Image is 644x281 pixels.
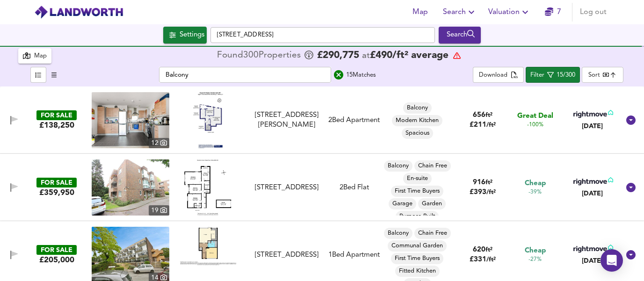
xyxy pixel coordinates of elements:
[391,254,443,263] span: First Time Buyers
[328,250,380,260] div: 1 Bed Apartment
[528,256,542,264] span: -27%
[159,67,331,83] input: Text Filter...
[36,178,77,187] div: FOR SALE
[388,240,447,252] div: Communal Garden
[251,250,323,260] div: [STREET_ADDRESS]
[525,246,546,256] span: Cheap
[193,92,223,148] img: Floorplan
[317,51,359,60] span: £ 290,775
[625,182,637,193] svg: Show Details
[149,138,169,148] div: 12
[328,115,380,125] div: 2 Bed Apartment
[247,183,327,193] div: Village Road, Enfield, EN1 2HE
[517,111,553,121] span: Great Deal
[331,67,346,82] button: search
[403,102,432,114] div: Balcony
[486,257,496,263] span: / ft²
[384,160,412,172] div: Balcony
[439,3,481,22] button: Search
[526,67,579,83] button: Filter15/300
[485,247,492,253] span: ft²
[473,246,485,253] span: 620
[384,229,412,238] span: Balcony
[538,3,568,22] button: 7
[403,104,432,112] span: Balcony
[479,70,507,81] div: Download
[528,188,542,196] span: -39%
[251,183,323,193] div: [STREET_ADDRESS]
[409,6,432,19] span: Map
[473,112,485,119] span: 656
[180,227,236,265] img: Floorplan
[149,205,169,216] div: 19
[403,173,432,184] div: En-suite
[486,122,496,128] span: / ft²
[488,6,531,19] span: Valuation
[388,242,447,250] span: Communal Garden
[36,245,77,255] div: FOR SALE
[402,128,433,139] div: Spacious
[418,198,446,209] div: Garden
[470,122,496,129] span: £ 211
[557,70,575,81] div: 15/300
[414,160,451,172] div: Chain Free
[414,162,451,170] span: Chain Free
[576,3,610,22] button: Log out
[18,48,51,64] button: Map
[247,110,327,130] div: Mill Mead Road, London, N17
[485,112,492,118] span: ft²
[362,51,370,60] span: at
[346,70,376,80] div: 15 Match es
[396,211,439,222] div: Purpose Built
[391,187,443,195] span: First Time Buyers
[625,115,637,126] svg: Show Details
[389,198,416,209] div: Garage
[545,6,561,19] a: 7
[39,120,74,130] div: £138,250
[180,29,204,41] div: Settings
[414,229,451,238] span: Chain Free
[443,6,477,19] span: Search
[414,228,451,239] div: Chain Free
[392,115,442,126] div: Modern Kitchen
[34,51,47,62] div: Map
[402,129,433,137] span: Spacious
[405,3,435,22] button: Map
[588,71,600,79] div: Sort
[441,29,479,41] div: Search
[391,253,443,264] div: First Time Buyers
[485,180,492,186] span: ft²
[470,189,496,196] span: £ 393
[247,250,327,260] div: Hillside, Hoddesdon, EN11 8RW
[251,110,323,130] div: [STREET_ADDRESS][PERSON_NAME]
[184,159,232,216] img: Floorplan
[530,70,544,81] div: Filter
[396,212,439,221] span: Purpose Built
[92,159,169,216] a: property thumbnail 19
[92,159,169,216] img: property thumbnail
[395,266,440,277] div: Fitted Kitchen
[486,189,496,195] span: / ft²
[92,92,169,148] img: property thumbnail
[34,5,123,19] img: logo
[391,186,443,197] div: First Time Buyers
[418,200,446,208] span: Garden
[36,110,77,120] div: FOR SALE
[572,122,613,131] div: [DATE]
[395,267,440,275] span: Fitted Kitchen
[392,116,442,125] span: Modern Kitchen
[384,162,412,170] span: Balcony
[384,228,412,239] div: Balcony
[340,183,369,193] div: 2 Bed Flat
[217,51,303,60] div: Found 300 Propert ies
[525,179,546,188] span: Cheap
[582,67,623,83] div: Sort
[580,6,607,19] span: Log out
[473,67,524,83] div: split button
[572,189,613,198] div: [DATE]
[389,200,416,208] span: Garage
[370,50,449,60] span: £ 490 / ft² average
[163,27,207,43] button: Settings
[485,3,535,22] button: Valuation
[470,256,496,263] span: £ 331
